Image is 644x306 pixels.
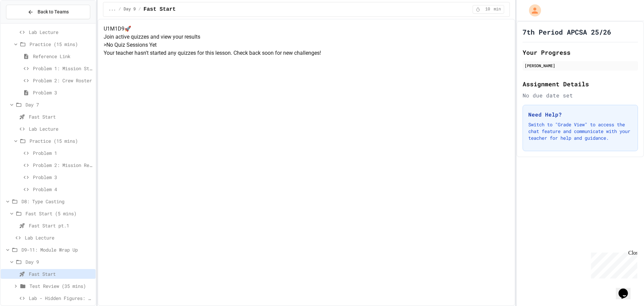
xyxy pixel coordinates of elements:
[494,7,501,12] span: min
[124,7,136,12] span: Day 9
[33,186,93,193] span: Problem 4
[588,250,637,278] iframe: chat widget
[482,7,493,12] span: 10
[6,5,90,19] button: Back to Teams
[33,174,93,181] span: Problem 3
[25,258,93,265] span: Day 9
[525,62,636,69] div: [PERSON_NAME]
[29,222,93,229] span: Fast Start pt.1
[523,79,638,89] h2: Assignment Details
[523,91,638,99] div: No due date set
[21,198,93,205] span: D8: Type Casting
[33,77,93,84] span: Problem 2: Crew Roster
[21,246,93,253] span: D9-11: Module Wrap Up
[29,270,93,277] span: Fast Start
[104,49,509,57] p: Your teacher hasn't started any quizzes for this lesson. Check back soon for new challenges!
[25,234,93,241] span: Lab Lecture
[29,125,93,132] span: Lab Lecture
[104,25,509,33] h4: U1M1D9 🚀
[38,8,69,15] span: Back to Teams
[33,89,93,96] span: Problem 3
[139,7,141,12] span: /
[29,113,93,120] span: Fast Start
[29,295,93,302] span: Lab - Hidden Figures: Launch Weight Calculator
[109,7,116,12] span: ...
[33,65,93,72] span: Problem 1: Mission Status Display
[523,48,638,57] h2: Your Progress
[104,33,509,41] p: Join active quizzes and view your results
[30,137,93,144] span: Practice (15 mins)
[104,41,509,49] h5: > No Quiz Sessions Yet
[528,121,632,141] p: Switch to "Grade View" to access the chat feature and communicate with your teacher for help and ...
[30,41,93,48] span: Practice (15 mins)
[29,29,93,36] span: Lab Lecture
[30,282,93,290] span: Test Review (35 mins)
[3,3,46,43] div: Chat with us now!Close
[33,149,93,157] span: Problem 1
[33,53,93,60] span: Reference Link
[522,3,543,18] div: My Account
[144,5,176,13] span: Fast Start
[528,111,632,119] h3: Need Help?
[523,27,611,37] h1: 7th Period APCSA 25/26
[118,7,121,12] span: /
[25,210,93,217] span: Fast Start (5 mins)
[33,162,93,169] span: Problem 2: Mission Resource Calculator
[616,279,637,299] iframe: chat widget
[25,101,93,108] span: Day 7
